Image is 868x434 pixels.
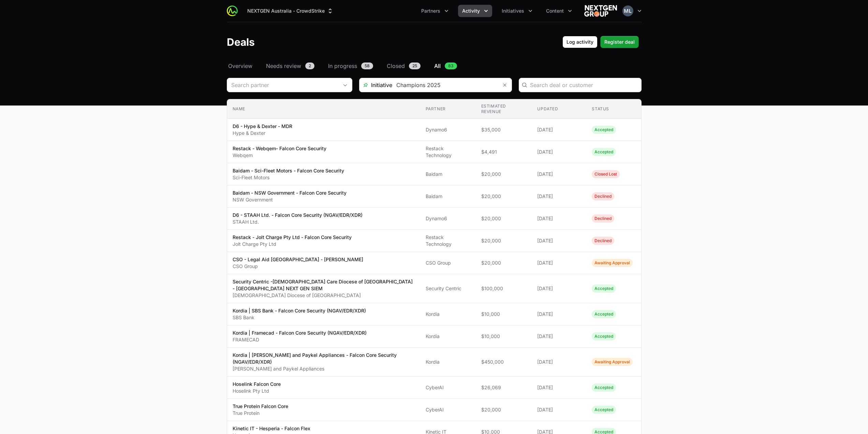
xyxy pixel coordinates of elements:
[426,215,470,222] span: Dynamo6
[537,171,581,178] span: [DATE]
[586,99,641,119] th: Status
[233,263,363,270] p: CSO Group
[233,278,415,292] p: Security Centric -[DEMOGRAPHIC_DATA] Care Diocese of [GEOGRAPHIC_DATA] - [GEOGRAPHIC_DATA] NEXT G...
[359,81,392,89] span: Initiative
[481,193,527,200] span: $20,000
[445,62,457,69] span: 83
[562,36,598,48] button: Log activity
[537,285,581,292] span: [DATE]
[233,381,281,388] p: Hoselink Falcon Core
[481,384,527,391] span: $26,069
[233,241,352,248] p: Jolt Charge Pty Ltd
[498,5,536,17] button: Initiatives
[537,333,581,340] span: [DATE]
[426,311,470,318] span: Kordia
[426,126,470,133] span: Dynamo6
[233,123,292,130] p: D6 - Hype & Dexter - MDR
[233,365,415,372] p: [PERSON_NAME] and Paykel Appliances
[387,62,405,70] span: Closed
[417,5,453,17] button: Partners
[426,145,470,159] span: Restack Technology
[421,8,440,14] span: Partners
[537,126,581,133] span: [DATE]
[233,292,415,299] p: [DEMOGRAPHIC_DATA] Diocese of [GEOGRAPHIC_DATA]
[532,99,586,119] th: Updated
[361,62,373,69] span: 58
[433,62,458,70] a: All83
[420,99,476,119] th: Partner
[233,307,366,314] p: Kordia | SBS Bank - Falcon Core Security (NGAV/EDR/XDR)
[542,5,576,17] button: Content
[434,62,441,70] span: All
[233,410,288,417] p: True Protein
[385,62,422,70] a: Closed25
[233,196,347,203] p: NSW Government
[233,403,288,410] p: True Protein Falcon Core
[458,5,492,17] div: Activity menu
[305,62,314,69] span: 2
[481,237,527,244] span: $20,000
[243,5,338,17] button: NEXTGEN Australia - CrowdStrike
[338,78,352,92] div: Open
[426,333,470,340] span: Kordia
[243,5,338,17] div: Supplier switch menu
[462,8,480,14] span: Activity
[426,406,470,413] span: CyberAI
[426,171,470,178] span: Baidam
[481,333,527,340] span: $10,000
[537,311,581,318] span: [DATE]
[481,359,527,365] span: $450,000
[328,62,357,70] span: In progress
[233,219,363,225] p: STAAH Ltd.
[622,5,633,16] img: Mustafa Larki
[233,425,310,432] p: Kinetic IT - Hesperia - Falcon Flex
[537,406,581,413] span: [DATE]
[498,5,536,17] div: Initiatives menu
[265,62,316,70] a: Needs review2
[546,8,564,14] span: Content
[227,99,420,119] th: Name
[476,99,532,119] th: Estimated revenue
[227,62,642,70] nav: Deals navigation
[537,215,581,222] span: [DATE]
[227,78,338,92] input: Search partner
[233,388,281,394] p: Hoselink Pty Ltd
[266,62,301,70] span: Needs review
[238,5,576,17] div: Main navigation
[426,359,470,365] span: Kordia
[426,234,470,248] span: Restack Technology
[481,126,527,133] span: $35,000
[233,167,344,174] p: Baidam - Sci-Fleet Motors - Falcon Core Security
[458,5,492,17] button: Activity
[233,256,363,263] p: CSO - Legal Aid [GEOGRAPHIC_DATA] - [PERSON_NAME]
[530,81,637,89] input: Search deal or customer
[502,8,524,14] span: Initiatives
[327,62,374,70] a: In progress58
[481,215,527,222] span: $20,000
[233,145,326,152] p: Restack - Webqem- Falcon Core Security
[233,130,292,137] p: Hype & Dexter
[537,149,581,155] span: [DATE]
[233,330,367,336] p: Kordia | Framecad - Falcon Core Security (NGAV/EDR/XDR)
[481,406,527,413] span: $20,000
[233,174,344,181] p: Sci-Fleet Motors
[426,260,470,266] span: CSO Group
[426,285,470,292] span: Security Centric
[537,193,581,200] span: [DATE]
[542,5,576,17] div: Content menu
[481,311,527,318] span: $10,000
[233,336,367,343] p: FRAMECAD
[600,36,639,48] button: Register deal
[567,38,593,46] span: Log activity
[604,38,635,46] span: Register deal
[233,234,352,241] p: Restack - Jolt Charge Pty Ltd - Falcon Core Security
[537,237,581,244] span: [DATE]
[227,36,255,48] h1: Deals
[537,359,581,365] span: [DATE]
[426,193,470,200] span: Baidam
[392,78,498,92] input: Search initiatives
[227,62,254,70] a: Overview
[233,152,326,159] p: Webqem
[233,352,415,365] p: Kordia | [PERSON_NAME] and Paykel Appliances - Falcon Core Security (NGAV/EDR/XDR)
[562,36,639,48] div: Primary actions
